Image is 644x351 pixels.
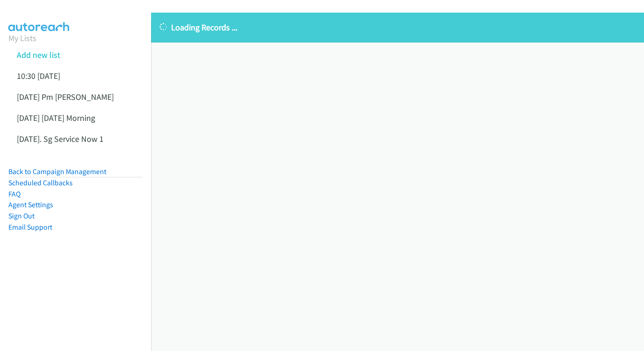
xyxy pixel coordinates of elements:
a: Scheduled Callbacks [8,178,73,187]
a: 10:30 [DATE] [17,70,60,81]
a: FAQ [8,190,21,198]
a: [DATE]. Sg Service Now 1 [17,133,104,144]
a: Back to Campaign Management [8,167,106,176]
a: Agent Settings [8,200,53,209]
a: [DATE] Pm [PERSON_NAME] [17,91,114,102]
a: Sign Out [8,211,35,220]
p: Loading Records ... [159,21,636,34]
a: Email Support [8,223,52,232]
a: [DATE] [DATE] Morning [17,112,95,123]
a: My Lists [8,33,36,43]
a: Add new list [17,49,60,60]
